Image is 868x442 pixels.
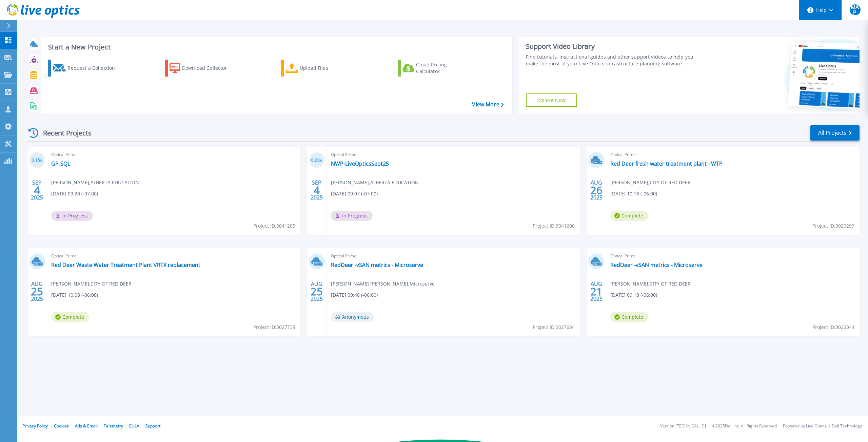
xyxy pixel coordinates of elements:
a: EULA [129,423,139,429]
span: % [320,159,322,162]
div: SEP 2025 [31,178,43,203]
li: Powered by Live Optics, a Dell Technology [783,424,862,428]
div: SEP 2025 [310,178,323,203]
div: Cloud Pricing Calculator [416,61,470,75]
span: MAP [850,4,861,15]
a: NWP-LiveOpticsSept25 [331,160,389,167]
div: Download Collector [182,61,236,75]
div: Recent Projects [26,125,101,141]
span: [DATE] 09:18 (-06:00) [610,291,657,299]
span: Project ID: 3027738 [253,323,295,331]
a: View More [472,101,504,108]
div: Request a Collection [67,61,122,75]
span: [PERSON_NAME] [PERSON_NAME] , Microserve [331,280,435,288]
span: Complete [610,312,648,322]
span: 25 [31,289,43,294]
span: 4 [314,187,320,193]
li: Version: [TECHNICAL_ID] [660,424,706,428]
li: © 2025 Dell Inc. All Rights Reserved [712,424,777,428]
div: AUG 2025 [310,279,323,304]
a: RedDeer -vSAN metrics - Microserve [331,261,423,268]
a: Red Deer Waste Water Treatment Plant VRTX replacement [51,261,200,268]
span: Anonymous [331,312,374,322]
span: 21 [590,289,603,294]
span: [PERSON_NAME] , CITY OF RED DEER [610,280,691,288]
a: Cookies [54,423,69,429]
span: 4 [34,187,40,193]
a: Cloud Pricing Calculator [398,60,473,77]
span: [DATE] 09:20 (-07:00) [51,190,98,197]
div: Support Video Library [526,42,702,51]
span: [DATE] 10:18 (-06:00) [610,190,657,197]
h3: 0.15 [29,156,45,164]
span: Optical Prime [331,252,576,260]
div: AUG 2025 [590,178,603,203]
span: Project ID: 3027684 [533,323,575,331]
span: Project ID: 3023344 [812,323,854,331]
h3: 0.28 [309,156,325,164]
span: Project ID: 3041200 [533,222,575,230]
span: Complete [610,211,648,221]
span: Optical Prime [610,151,855,159]
span: In Progress [51,211,93,221]
a: Upload Files [281,60,357,77]
a: Request a Collection [48,60,124,77]
a: Ads & Email [75,423,98,429]
span: 26 [590,187,603,193]
span: 25 [311,289,323,294]
a: Support [145,423,160,429]
a: GP-SQL [51,160,70,167]
span: Optical Prime [331,151,576,159]
span: [PERSON_NAME] , ALBERTA EDUCATION [331,179,419,186]
a: Privacy Policy [22,423,48,429]
a: Telemetry [104,423,123,429]
span: [PERSON_NAME] , ALBERTA EDUCATION [51,179,139,186]
div: AUG 2025 [590,279,603,304]
span: [PERSON_NAME] , CITY OF RED DEER [51,280,132,288]
span: [PERSON_NAME] , CITY OF RED DEER [610,179,691,186]
span: [DATE] 10:08 (-06:00) [51,291,98,299]
a: Download Collector [165,60,240,77]
span: Project ID: 3041205 [253,222,295,230]
a: Red Deer fresh water treatment plant - WTP [610,160,723,167]
a: All Projects [810,125,860,141]
span: Project ID: 3029299 [812,222,854,230]
span: Optical Prime [51,151,296,159]
span: Complete [51,312,89,322]
span: [DATE] 09:48 (-06:00) [331,291,378,299]
div: Upload Files [300,61,354,75]
h3: Start a New Project [48,43,504,51]
a: RedDeer -vSAN metrics - Microserve [610,261,703,268]
span: In Progress [331,211,373,221]
span: [DATE] 09:07 (-07:00) [331,190,378,197]
span: Optical Prime [51,252,296,260]
div: Find tutorials, instructional guides and other support videos to help you make the most of your L... [526,54,702,67]
a: Explore Now! [526,93,577,107]
div: AUG 2025 [31,279,43,304]
span: Optical Prime [610,252,855,260]
span: % [40,159,42,162]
